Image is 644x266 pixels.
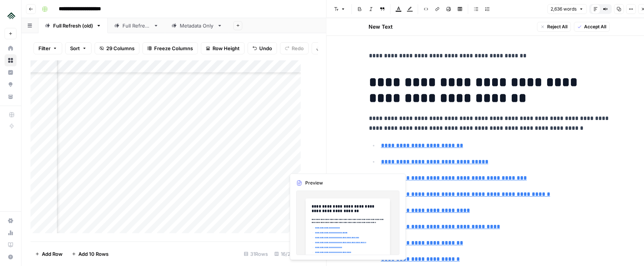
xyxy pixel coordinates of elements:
span: Add Row [42,250,63,258]
button: Add 10 Rows [67,248,113,260]
button: Sort [65,42,92,54]
a: Opportunities [5,78,17,91]
span: Add 10 Rows [78,250,109,258]
span: 2,636 words [551,6,577,12]
span: Redo [292,45,304,52]
a: Learning Hub [5,239,17,251]
span: Reject All [548,23,568,30]
button: Redo [280,42,309,54]
button: Workspace: Uplisting [5,6,17,25]
a: Metadata Only [165,18,229,33]
button: Undo [248,42,277,54]
div: Metadata Only [180,22,214,29]
button: 29 Columns [95,42,139,54]
button: Help + Support [5,251,17,263]
div: 31 Rows [241,248,271,260]
span: 29 Columns [106,45,135,52]
button: 2,636 words [547,4,587,14]
button: Accept All [574,22,610,32]
button: Reject All [537,22,571,32]
a: Home [5,42,17,54]
h2: New Text [369,23,393,31]
span: Row Height [213,45,240,52]
a: Settings [5,215,17,227]
button: Freeze Columns [142,42,198,54]
a: Your Data [5,91,17,103]
a: Browse [5,54,17,66]
span: Freeze Columns [154,45,193,52]
a: Insights [5,66,17,78]
a: Usage [5,227,17,239]
button: Add Row [31,248,67,260]
span: Accept All [584,23,607,30]
span: Undo [259,45,272,52]
a: Full Refresh [108,18,165,33]
div: 16/29 Columns [271,248,318,260]
button: Filter [34,42,62,54]
span: Filter [38,45,50,52]
div: Full Refresh [122,22,150,29]
button: Row Height [201,42,245,54]
a: Full Refresh (old) [38,18,108,33]
img: Uplisting Logo [5,9,18,22]
div: Full Refresh (old) [53,22,93,29]
span: Sort [70,45,80,52]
